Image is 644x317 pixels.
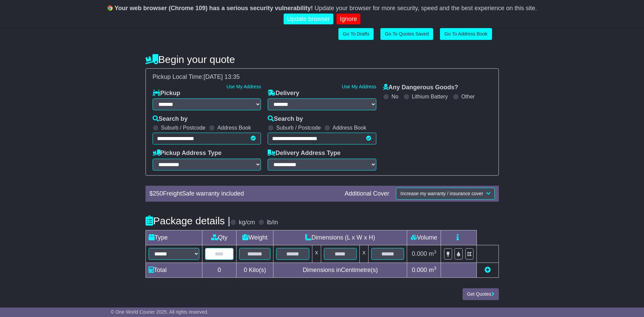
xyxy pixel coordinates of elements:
button: Get Quotes [463,288,499,300]
a: Use My Address [226,84,261,89]
a: Add new item [485,267,491,273]
td: Dimensions (L x W x H) [273,230,407,245]
span: Update your browser for more security, speed and the best experience on this site. [314,5,537,12]
span: m [429,267,437,273]
span: © One World Courier 2025. All rights reserved. [111,309,208,315]
sup: 3 [434,266,437,271]
label: Search by [268,115,303,123]
label: Pickup Address Type [153,150,222,157]
h4: Package details | [146,215,230,226]
label: Search by [153,115,188,123]
span: 0 [244,267,247,273]
span: 250 [153,190,163,197]
label: Address Book [217,124,251,131]
td: Type [146,230,202,245]
td: Total [146,263,202,277]
td: x [312,245,321,263]
a: Update browser [284,14,333,25]
label: No [392,93,398,100]
td: Volume [407,230,441,245]
label: lb/in [267,219,278,226]
b: Your web browser (Chrome 109) has a serious security vulnerability! [115,5,313,12]
td: x [360,245,369,263]
div: $ FreightSafe warranty included [146,190,341,198]
a: Ignore [336,14,360,25]
span: Increase my warranty / insurance cover [400,191,483,196]
td: Dimensions in Centimetre(s) [273,263,407,277]
label: Pickup [153,90,180,97]
div: Additional Cover [341,190,393,198]
a: Go To Address Book [440,28,492,40]
label: Other [461,93,475,100]
label: Lithium Battery [412,93,448,100]
span: 0.000 [412,267,427,273]
label: Suburb / Postcode [161,124,206,131]
a: Go To Drafts [338,28,374,40]
label: Any Dangerous Goods? [383,84,458,91]
label: Address Book [333,124,367,131]
h4: Begin your quote [146,54,499,65]
td: Kilo(s) [237,263,273,277]
span: m [429,250,437,257]
td: Qty [202,230,237,245]
span: [DATE] 13:35 [204,73,240,80]
span: 0.000 [412,250,427,257]
label: Delivery Address Type [268,150,340,157]
label: Delivery [268,90,299,97]
td: 0 [202,263,237,277]
a: Use My Address [342,84,376,89]
sup: 3 [434,249,437,254]
div: Pickup Local Time: [149,73,495,81]
td: Weight [237,230,273,245]
button: Increase my warranty / insurance cover [396,188,494,200]
label: Suburb / Postcode [276,124,321,131]
label: kg/cm [239,219,255,226]
a: Go To Quotes Saved [380,28,433,40]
